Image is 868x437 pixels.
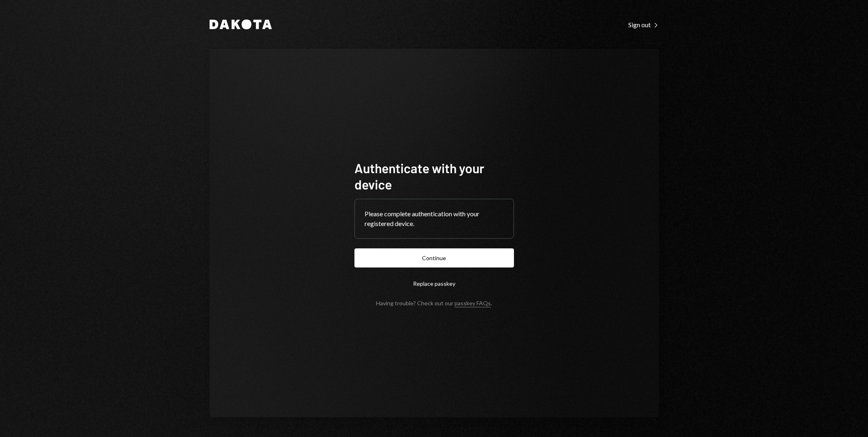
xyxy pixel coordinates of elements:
button: Replace passkey [354,274,514,293]
button: Continue [354,248,514,267]
a: Sign out [628,20,659,29]
div: Please complete authentication with your registered device. [365,209,504,228]
div: Having trouble? Check out our . [376,300,492,307]
a: passkey FAQs [455,300,491,307]
h1: Authenticate with your device [354,160,514,192]
div: Sign out [628,21,659,29]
